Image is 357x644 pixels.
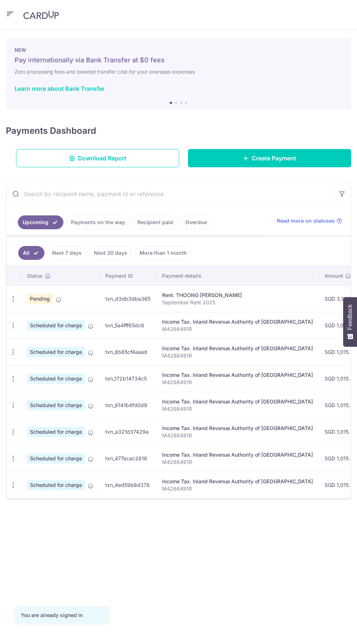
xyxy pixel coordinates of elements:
span: Scheduled for charge [27,320,85,331]
p: NEW [15,47,342,53]
td: txn_8141b4fd0d9 [99,392,156,418]
a: Recipient paid [133,215,178,229]
div: Income Tax. Inland Revenue Authority of [GEOGRAPHIC_DATA] [162,451,313,458]
p: M4266491R [162,352,313,359]
span: Create Payment [252,154,296,163]
a: Next 30 days [89,246,132,260]
span: Amount [325,272,343,280]
span: Read more on statuses [277,217,335,225]
td: txn_4ed59b8d378 [99,472,156,498]
td: txn_a321d37429a [99,418,156,445]
a: Create Payment [188,149,351,167]
th: Payment ID [99,266,156,285]
p: M4266491R [162,458,313,466]
div: Income Tax. Inland Revenue Authority of [GEOGRAPHIC_DATA] [162,478,313,485]
td: txn_5a4fff65dc6 [99,312,156,339]
a: More than 1 month [135,246,192,260]
p: M4266491R [162,325,313,333]
span: Scheduled for charge [27,347,85,357]
div: Income Tax. Inland Revenue Authority of [GEOGRAPHIC_DATA] [162,371,313,379]
span: Feedback [347,304,353,330]
span: Download Report [78,154,126,163]
td: txn_477ecac2816 [99,445,156,472]
p: M4266491R [162,405,313,413]
span: Scheduled for charge [27,427,85,437]
div: Income Tax. Inland Revenue Authority of [GEOGRAPHIC_DATA] [162,398,313,405]
p: M4266491R [162,485,313,492]
div: You are already signed in [21,612,102,619]
td: txn_172b14734c5 [99,365,156,392]
a: All [18,246,44,260]
a: Download Report [16,149,179,167]
h4: Payments Dashboard [6,124,96,137]
img: CardUp [23,11,59,19]
h5: Pay internationally via Bank Transfer at $0 fees [15,56,342,65]
p: M4266491R [162,379,313,386]
a: Learn more about Bank Transfer [15,85,105,92]
th: Payment details [156,266,319,285]
span: Scheduled for charge [27,453,85,464]
input: Search by recipient name, payment id or reference [6,182,333,206]
p: September Rent 2025 [162,299,313,306]
a: Read more on statuses [277,217,342,225]
p: M4266491R [162,432,313,439]
span: Scheduled for charge [27,374,85,384]
a: Upcoming [18,215,63,229]
td: txn_d3db3dba365 [99,285,156,312]
a: Overdue [181,215,212,229]
div: Income Tax. Inland Revenue Authority of [GEOGRAPHIC_DATA] [162,345,313,352]
span: Scheduled for charge [27,480,85,490]
button: Feedback - Show survey [343,297,357,347]
span: Pending [27,294,53,304]
td: txn_8b85cf4aaad [99,339,156,365]
span: Scheduled for charge [27,400,85,410]
div: Income Tax. Inland Revenue Authority of [GEOGRAPHIC_DATA] [162,425,313,432]
h6: Zero processing fees and lowered transfer cost for your overseas expenses [15,67,342,76]
div: Income Tax. Inland Revenue Authority of [GEOGRAPHIC_DATA] [162,318,313,325]
a: Payments on the way [66,215,130,229]
a: Next 7 days [47,246,86,260]
span: Status [27,272,43,280]
div: Rent. THOONG [PERSON_NAME] [162,292,313,299]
